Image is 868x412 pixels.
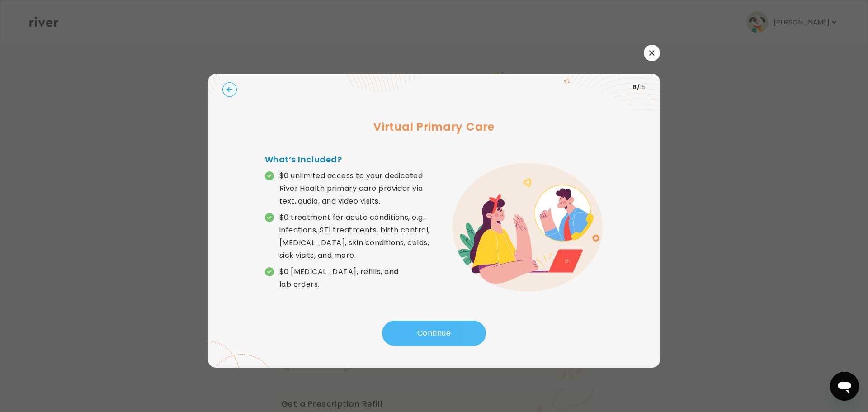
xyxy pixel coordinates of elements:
[279,170,434,208] p: $0 unlimited access to your dedicated River Health primary care provider via text, audio, and vid...
[382,321,486,346] button: Continue
[452,163,603,292] img: error graphic
[265,153,434,166] h4: What’s Included?
[279,211,434,262] p: $0 treatment for acute conditions, e.g., infections, STI treatments, birth control, [MEDICAL_DATA...
[830,372,859,401] iframe: Button to launch messaging window
[279,265,434,291] p: $0 [MEDICAL_DATA], refills, and lab orders.
[222,119,646,135] h3: Virtual Primary Care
